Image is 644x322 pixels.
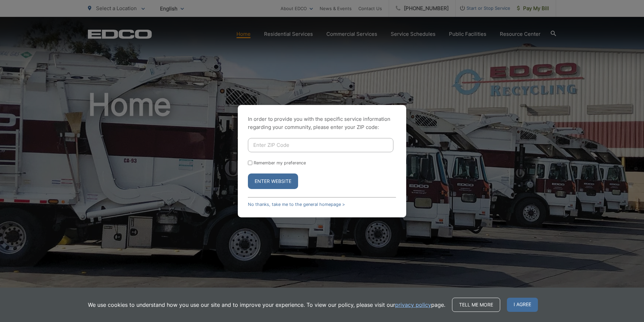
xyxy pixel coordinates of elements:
a: privacy policy [395,301,431,309]
a: Tell me more [452,298,500,312]
button: Enter Website [248,173,298,189]
p: In order to provide you with the specific service information regarding your community, please en... [248,115,396,131]
input: Enter ZIP Code [248,138,393,152]
label: Remember my preference [254,160,306,165]
p: We use cookies to understand how you use our site and to improve your experience. To view our pol... [88,301,445,309]
span: I agree [507,298,538,312]
a: No thanks, take me to the general homepage > [248,202,345,207]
